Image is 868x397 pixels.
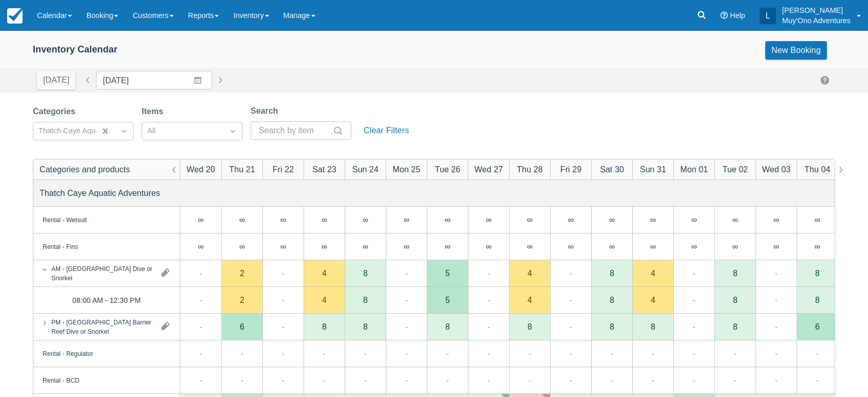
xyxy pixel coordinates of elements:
[229,163,255,175] div: Thu 21
[72,294,141,306] div: 08:00 AM - 12:30 PM
[570,320,572,333] div: -
[693,294,695,306] div: -
[733,269,738,277] div: 8
[527,215,533,224] div: ∞
[364,347,367,359] div: -
[570,347,572,359] div: -
[445,269,450,277] div: 5
[691,215,697,224] div: ∞
[529,347,531,359] div: -
[322,269,327,277] div: 4
[119,126,129,136] span: Dropdown icon
[363,322,368,331] div: 8
[773,242,779,250] div: ∞
[610,296,614,304] div: 8
[43,375,79,385] div: Rental - BCD
[240,322,244,331] div: 6
[282,267,285,279] div: -
[241,374,243,386] div: -
[43,349,93,358] div: Rental - Regulator
[632,233,673,260] div: ∞
[312,163,336,175] div: Sat 23
[721,12,728,19] i: Help
[445,322,450,331] div: 8
[280,242,286,250] div: ∞
[632,287,673,314] div: 4
[568,242,574,250] div: ∞
[487,294,490,306] div: -
[273,163,294,175] div: Fri 22
[673,207,714,233] div: ∞
[96,71,212,89] input: Date
[487,347,490,359] div: -
[345,233,386,260] div: ∞
[51,264,153,282] div: AM - [GEOGRAPHIC_DATA] Dive or Snorkel
[816,374,819,386] div: -
[570,294,572,306] div: -
[714,207,756,233] div: ∞
[221,233,262,260] div: ∞
[732,242,738,250] div: ∞
[815,242,820,250] div: ∞
[693,320,695,333] div: -
[199,294,202,306] div: -
[693,267,695,279] div: -
[404,242,409,250] div: ∞
[251,105,282,117] label: Search
[446,347,449,359] div: -
[487,320,490,333] div: -
[7,8,23,24] img: checkfront-main-nav-mini-logo.png
[550,233,591,260] div: ∞
[815,322,820,331] div: 6
[404,215,409,224] div: ∞
[591,287,632,314] div: 8
[445,296,450,304] div: 5
[632,207,673,233] div: ∞
[446,374,449,386] div: -
[568,215,574,224] div: ∞
[591,233,632,260] div: ∞
[782,15,851,26] p: Muy'Ono Adventures
[652,347,654,359] div: -
[405,374,408,386] div: -
[323,347,326,359] div: -
[560,163,581,175] div: Fri 29
[782,5,851,15] p: [PERSON_NAME]
[609,215,615,224] div: ∞
[517,163,542,175] div: Thu 28
[723,163,748,175] div: Tue 02
[509,233,550,260] div: ∞
[445,215,450,224] div: ∞
[280,215,286,224] div: ∞
[797,287,838,314] div: 8
[804,163,830,175] div: Thu 04
[322,296,327,304] div: 4
[427,207,468,233] div: ∞
[734,374,737,386] div: -
[405,267,408,279] div: -
[600,163,624,175] div: Sat 30
[651,296,655,304] div: 4
[765,41,827,60] a: New Booking
[468,207,509,233] div: ∞
[652,374,654,386] div: -
[304,207,345,233] div: ∞
[651,322,655,331] div: 8
[322,322,327,331] div: 8
[527,296,532,304] div: 4
[714,287,756,314] div: 8
[529,374,531,386] div: -
[693,347,695,359] div: -
[199,267,202,279] div: -
[775,294,778,306] div: -
[386,207,427,233] div: ∞
[352,163,379,175] div: Sun 24
[262,233,304,260] div: ∞
[240,269,244,277] div: 2
[322,242,327,250] div: ∞
[756,207,797,233] div: ∞
[43,242,78,251] div: Rental - Fins
[199,320,202,333] div: -
[756,233,797,260] div: ∞
[198,215,203,224] div: ∞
